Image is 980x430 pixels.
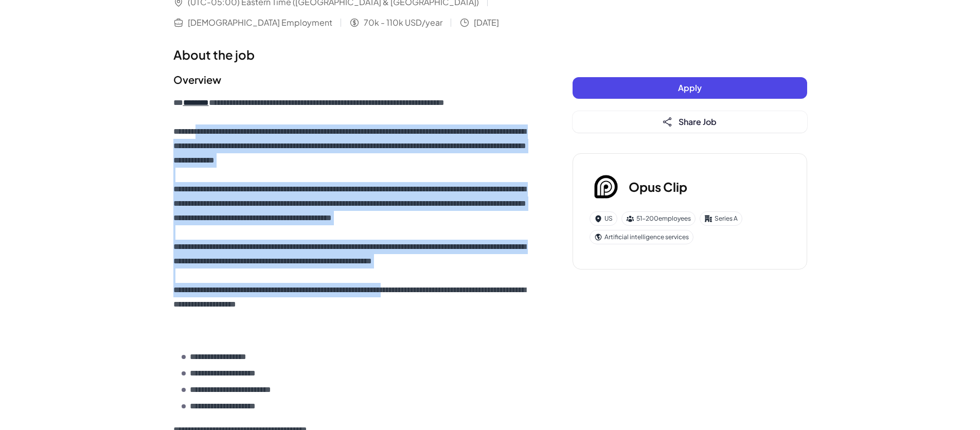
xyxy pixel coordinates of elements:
span: 70k - 110k USD/year [364,16,442,29]
span: [DATE] [474,16,499,29]
span: Share Job [679,116,717,127]
span: Apply [678,82,702,93]
div: Artificial intelligence services [590,230,693,244]
h3: Opus Clip [629,177,687,196]
h2: Overview [173,72,531,87]
button: Apply [573,77,807,99]
div: Series A [700,211,742,226]
img: Op [590,170,622,203]
span: [DEMOGRAPHIC_DATA] Employment [188,16,332,29]
h1: About the job [173,45,531,64]
div: 51-200 employees [621,211,696,226]
button: Share Job [573,111,807,133]
div: US [590,211,617,226]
